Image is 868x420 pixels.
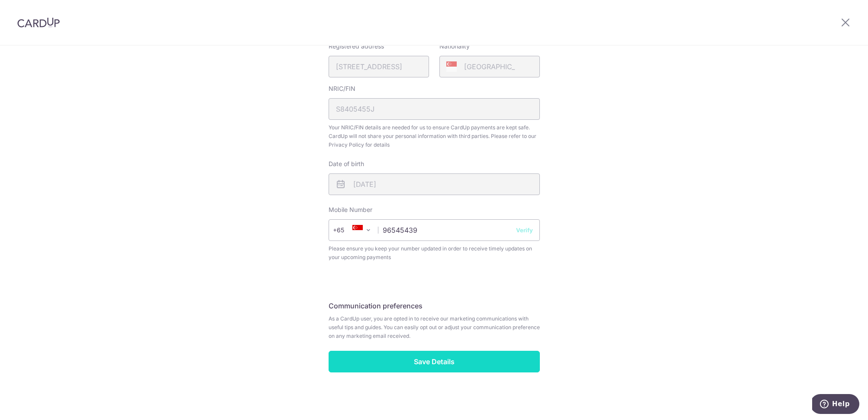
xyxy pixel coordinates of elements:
[329,314,540,340] span: As a CardUp user, you are opted in to receive our marketing communications with useful tips and g...
[329,160,364,168] label: Date of birth
[333,225,356,235] span: +65
[812,394,859,416] iframe: Opens a widget where you can find more information
[329,123,540,149] span: Your NRIC/FIN details are needed for us to ensure CardUp payments are kept safe. CardUp will not ...
[439,42,470,51] label: Nationality
[329,84,355,93] label: NRIC/FIN
[329,42,384,51] label: Registered address
[336,225,356,235] span: +65
[329,301,540,311] h5: Communication preferences
[17,17,60,28] img: CardUp
[329,351,540,372] input: Save Details
[329,205,372,214] label: Mobile Number
[516,226,533,234] button: Verify
[329,244,540,262] span: Please ensure you keep your number updated in order to receive timely updates on your upcoming pa...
